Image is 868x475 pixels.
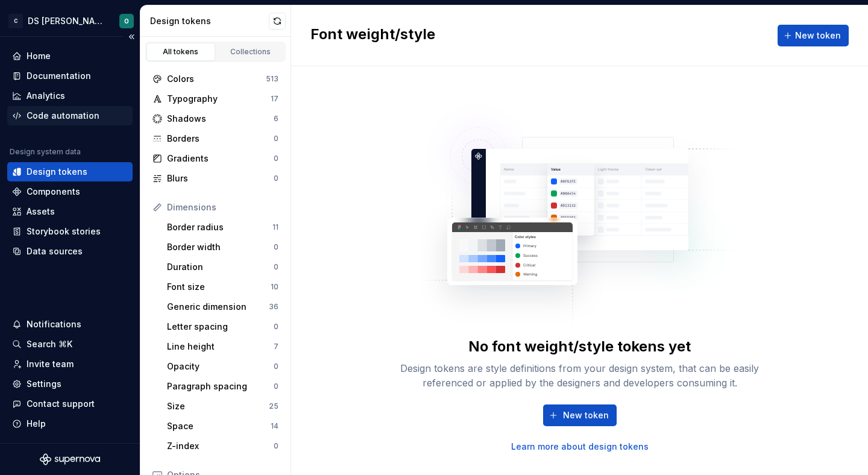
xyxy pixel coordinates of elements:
a: Assets [7,202,133,221]
a: Line height7 [162,337,283,356]
div: 25 [269,401,278,411]
div: 36 [269,302,278,312]
div: 0 [274,322,278,332]
div: 10 [271,282,278,292]
div: Line height [167,341,274,353]
a: Letter spacing0 [162,317,283,336]
button: Help [7,414,133,433]
a: Learn more about design tokens [511,441,649,453]
div: Duration [167,261,274,273]
a: Storybook stories [7,222,133,241]
div: Generic dimension [167,301,269,313]
a: Invite team [7,354,133,374]
a: Generic dimension36 [162,297,283,316]
div: Analytics [27,90,65,102]
div: O [124,16,129,26]
div: 0 [274,441,278,451]
div: 11 [272,222,278,232]
h2: Font weight/style [310,25,435,46]
div: Typography [167,93,271,105]
a: Design tokens [7,162,133,181]
a: Shadows6 [148,109,283,128]
div: 0 [274,154,278,163]
div: Code automation [27,110,99,122]
div: Paragraph spacing [167,380,274,392]
button: New token [543,404,617,426]
div: Colors [167,73,266,85]
button: CDS [PERSON_NAME]O [2,8,137,34]
div: 0 [274,242,278,252]
a: Z-index0 [162,436,283,456]
a: Border width0 [162,237,283,257]
div: 0 [274,262,278,272]
a: Code automation [7,106,133,125]
div: Storybook stories [27,225,101,237]
svg: Supernova Logo [40,453,100,465]
div: Search ⌘K [27,338,72,350]
div: Contact support [27,398,95,410]
div: No font weight/style tokens yet [468,337,691,356]
button: Collapse sidebar [123,28,140,45]
a: Size25 [162,397,283,416]
a: Paragraph spacing0 [162,377,283,396]
div: Border width [167,241,274,253]
div: 17 [271,94,278,104]
a: Data sources [7,242,133,261]
div: Gradients [167,153,274,165]
a: Font size10 [162,277,283,297]
div: Design tokens [27,166,87,178]
a: Gradients0 [148,149,283,168]
div: Shadows [167,113,274,125]
div: Collections [221,47,281,57]
div: Borders [167,133,274,145]
div: 6 [274,114,278,124]
div: Dimensions [167,201,278,213]
div: Notifications [27,318,81,330]
button: Notifications [7,315,133,334]
div: Font size [167,281,271,293]
div: Help [27,418,46,430]
button: Contact support [7,394,133,414]
a: Duration0 [162,257,283,277]
div: Design system data [10,147,81,157]
div: Blurs [167,172,274,184]
a: Home [7,46,133,66]
a: Colors513 [148,69,283,89]
button: New token [778,25,849,46]
div: Opacity [167,360,274,373]
a: Opacity0 [162,357,283,376]
button: Search ⌘K [7,335,133,354]
div: Design tokens [150,15,269,27]
a: Borders0 [148,129,283,148]
a: Documentation [7,66,133,86]
a: Space14 [162,417,283,436]
div: 14 [271,421,278,431]
a: Analytics [7,86,133,105]
span: New token [795,30,841,42]
div: 513 [266,74,278,84]
div: 0 [274,382,278,391]
span: New token [563,409,609,421]
a: Blurs0 [148,169,283,188]
a: Typography17 [148,89,283,109]
div: 0 [274,362,278,371]
div: DS [PERSON_NAME] [28,15,105,27]
div: Documentation [27,70,91,82]
div: Design tokens are style definitions from your design system, that can be easily referenced or app... [387,361,773,390]
div: Data sources [27,245,83,257]
a: Border radius11 [162,218,283,237]
div: Assets [27,206,55,218]
div: 0 [274,134,278,143]
div: Letter spacing [167,321,274,333]
div: 0 [274,174,278,183]
div: Size [167,400,269,412]
div: Z-index [167,440,274,452]
div: Home [27,50,51,62]
a: Components [7,182,133,201]
a: Settings [7,374,133,394]
div: Invite team [27,358,74,370]
div: C [8,14,23,28]
div: Components [27,186,80,198]
div: Border radius [167,221,272,233]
